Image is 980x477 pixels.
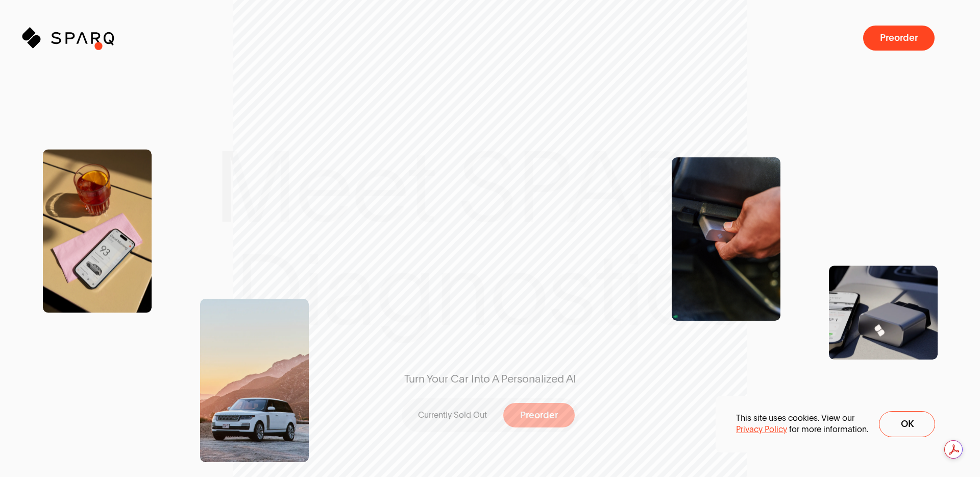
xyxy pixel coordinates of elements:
[672,157,780,320] img: SPARQ Diagnostics being inserting into an OBD Port
[520,411,558,420] span: Preorder
[901,419,914,429] span: Ok
[43,150,152,313] img: SPARQ app open in an iPhone on the Table
[879,411,935,437] button: Ok
[880,33,918,43] span: Preorder
[383,371,597,386] span: Turn Your Car Into A Personalized AI
[736,424,787,435] a: Privacy Policy
[404,371,576,386] span: Turn Your Car Into A Personalized AI
[863,26,935,51] button: Preorder a SPARQ Diagnostics Device
[418,410,487,421] p: Currently Sold Out
[736,413,869,436] p: This site uses cookies. View our for more information.
[200,299,309,462] img: Range Rover Scenic Shot
[503,403,575,428] button: Preorder
[829,266,938,360] img: Product Shot of a SPARQ Diagnostics Device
